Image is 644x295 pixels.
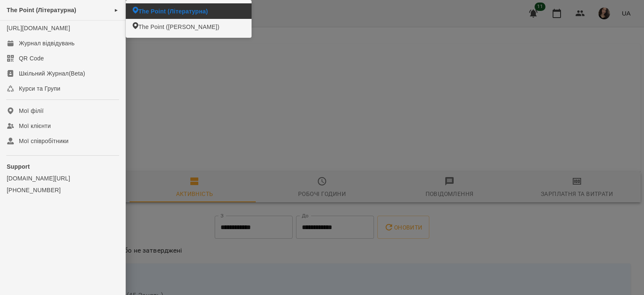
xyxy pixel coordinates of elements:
div: Курси та Групи [19,84,60,93]
div: Журнал відвідувань [19,39,75,47]
span: ► [114,7,119,13]
a: [DOMAIN_NAME][URL] [7,174,119,183]
span: The Point (Літературна) [138,7,208,16]
span: The Point ([PERSON_NAME]) [138,23,219,31]
a: [URL][DOMAIN_NAME] [7,25,70,31]
div: Шкільний Журнал(Beta) [19,69,85,78]
a: [PHONE_NUMBER] [7,186,119,194]
div: Мої співробітники [19,137,69,145]
div: QR Code [19,54,44,63]
span: The Point (Літературна) [7,7,76,13]
div: Мої філії [19,107,44,115]
p: Support [7,162,119,171]
div: Мої клієнти [19,122,51,130]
